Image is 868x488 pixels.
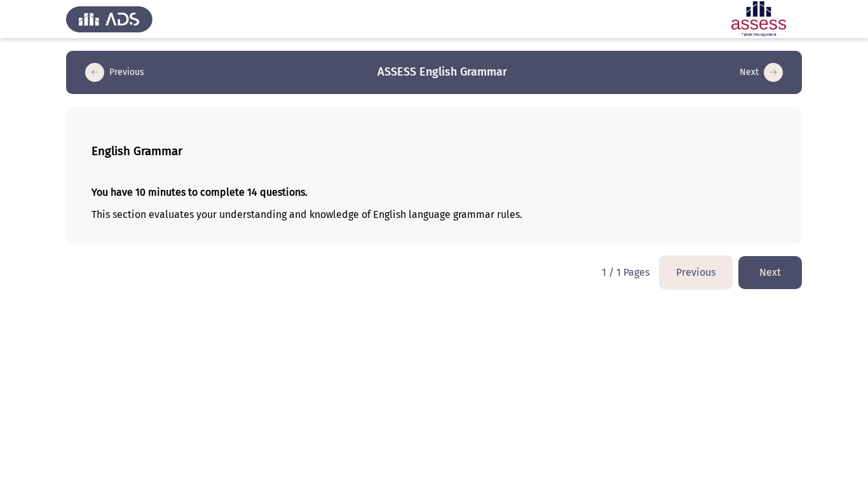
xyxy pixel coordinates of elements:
img: Assess Talent Management logo [66,1,153,37]
button: load previous page [660,256,732,288]
strong: You have 10 minutes to complete 14 questions. [92,186,308,198]
h3: ASSESS English Grammar [377,64,507,80]
img: Assessment logo of ASSESS English Language Assessment (3 Module) (Ad - IB) [715,1,802,37]
button: load previous page [81,62,148,83]
p: 1 / 1 Pages [602,266,649,278]
span: This section evaluates your understanding and knowledge of English language grammar rules. [92,208,522,220]
button: load next page [736,62,787,83]
button: load next page [738,256,802,288]
b: English Grammar [92,144,182,158]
